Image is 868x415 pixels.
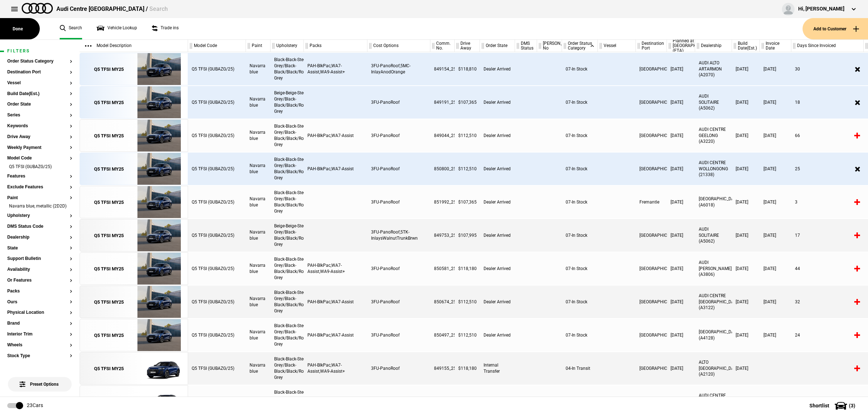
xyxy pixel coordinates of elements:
section: Availability [7,267,72,278]
div: [DATE] [732,352,760,385]
a: Trade ins [152,18,179,39]
button: State [7,246,72,251]
img: Audi_GUBAZG_25_II_2D2D_3FU_PWC_(Nadin:_3FU_C56_PWC)_ext.png [134,86,184,119]
div: [DATE] [732,53,760,85]
div: [GEOGRAPHIC_DATA] [636,119,667,152]
div: [DATE] [667,186,695,218]
section: Stock Type [7,354,72,364]
button: Or Features [7,278,72,283]
section: Order Status Category [7,59,72,70]
div: 849191_25 [430,86,455,119]
a: Q5 TFSI MY25 [84,53,134,86]
div: Navarra blue [246,219,271,252]
div: 3FU-PanoRoof [367,352,430,385]
a: Vehicle Lookup [97,18,137,39]
div: Dealership [695,40,732,52]
div: [DATE] [732,119,760,152]
button: Availability [7,267,72,272]
div: 850800_25 [430,153,455,185]
div: 3FU-PanoRoof [367,86,430,119]
div: $118,810 [455,53,480,85]
div: [DATE] [667,319,695,351]
div: 07-In Stock [562,186,598,218]
section: PaintNavarra blue, metallic (2D2D) [7,196,72,214]
div: 3FU-PanoRoof [367,252,430,285]
div: [GEOGRAPHIC_DATA] [636,252,667,285]
div: Black-Black-Steel Grey/Black-Black/Black/Rock Grey [271,186,304,218]
section: Drive Away [7,134,72,145]
div: Navarra blue [246,153,271,185]
div: 32 [791,286,864,318]
section: State [7,246,72,257]
a: Q5 TFSI MY25 [84,153,134,185]
div: Black-Black-Steel Grey/Black-Black/Black/Rock Grey [271,352,304,385]
a: Q5 TFSI MY25 [84,352,134,385]
div: [DATE] [760,319,791,351]
button: Add to Customer [803,18,868,39]
div: [GEOGRAPHIC_DATA] [636,86,667,119]
div: PAH-BlkPac,WA7-Assist [304,153,367,185]
div: 850581_25 [430,252,455,285]
section: Keywords [7,124,72,134]
div: Navarra blue [246,286,271,318]
div: Black-Black-Steel Grey/Black-Black/Black/Rock Grey [271,252,304,285]
button: Build Date(Est.) [7,91,72,97]
section: Ours [7,300,72,311]
div: $107,365 [455,86,480,119]
button: Variant [7,364,72,369]
section: Vessel [7,81,72,91]
div: 07-In Stock [562,119,598,152]
div: Build Date(Est.) [732,40,759,52]
section: Brand [7,321,72,332]
div: 851992_25 [430,186,455,218]
div: Cost Options [367,40,430,52]
div: Comm. No. [430,40,454,52]
button: Interior Trim [7,332,72,337]
a: Q5 TFSI MY25 [84,186,134,219]
div: Vessel [598,40,635,52]
div: 849155_25 [430,352,455,385]
div: Q5 TFSI MY25 [94,66,124,73]
div: [DATE] [667,219,695,252]
div: 849753_25 [430,219,455,252]
div: PAH-BlkPac,WA7-Assist,WA9-Assist+ [304,352,367,385]
div: [DATE] [760,153,791,185]
div: Order State [480,40,515,52]
div: ALTO [GEOGRAPHIC_DATA] (A2120) [695,352,732,385]
div: PAH-BlkPac,WA7-Assist [304,119,367,152]
a: Q5 TFSI MY25 [84,120,134,152]
div: Q5 TFSI MY25 [94,133,124,139]
img: Audi_GUBAZG_25_FW_2D2D_3FU_PAH_WA7_6FJ_F80_H65_(Nadin:_3FU_6FJ_C56_F80_H65_PAH_S9S_WA7)_ext.png [134,120,184,152]
div: [GEOGRAPHIC_DATA] [636,219,667,252]
div: Navarra blue [246,252,271,285]
div: Q5 TFSI (GUBAZG/25) [188,86,246,119]
div: 07-In Stock [562,86,598,119]
div: PAH-BlkPac,WA7-Assist,WA9-Assist+ [304,53,367,85]
div: 07-In Stock [562,319,598,351]
span: Search [149,5,168,12]
div: Audi Centre [GEOGRAPHIC_DATA] / [56,5,168,13]
a: Q5 TFSI MY25 [84,219,134,252]
div: Planned at [GEOGRAPHIC_DATA] (ETA) [667,40,695,52]
div: [DATE] [760,53,791,85]
div: AUDI [PERSON_NAME] (A3806) [695,252,732,285]
a: Q5 TFSI MY25 [84,86,134,119]
div: Q5 TFSI MY25 [94,232,124,239]
section: Exclude Features [7,185,72,196]
section: Order State [7,102,72,113]
section: Destination Port [7,70,72,81]
div: Packs [304,40,367,52]
img: Audi_GUBAZG_25_FW_2D2D_3FU_PAH_WA7_6FJ_F80_H65_(Nadin:_3FU_6FJ_C56_F80_H65_PAH_WA7)_ext.png [134,286,184,318]
div: AUDI ALTO ARTARMON (A2070) [695,53,732,85]
div: [DATE] [732,86,760,119]
div: 07-In Stock [562,153,598,185]
div: Q5 TFSI (GUBAZG/25) [188,352,246,385]
img: Audi_GUBAZG_25_FW_2D2D_3FU_WA9_PAH_WA7_6FJ_PYH_F80_H65_(Nadin:_3FU_6FJ_C56_F80_H65_PAH_PYH_S9S_WA... [134,352,184,385]
div: Model Code [188,40,246,52]
div: Dealer Arrived [480,219,515,252]
img: Audi_GUBAZG_25_FW_2D2D_3FU_WA9_PAH_WA7_6FJ_5MC_PYH_F80_H65_(Nadin:_3FU_5MC_6FJ_C56_F80_H65_PAH_PY... [134,53,184,86]
div: [DATE] [732,153,760,185]
div: 849154_25 [430,53,455,85]
div: 3FU-PanoRoof [367,286,430,318]
span: Shortlist [809,403,829,408]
